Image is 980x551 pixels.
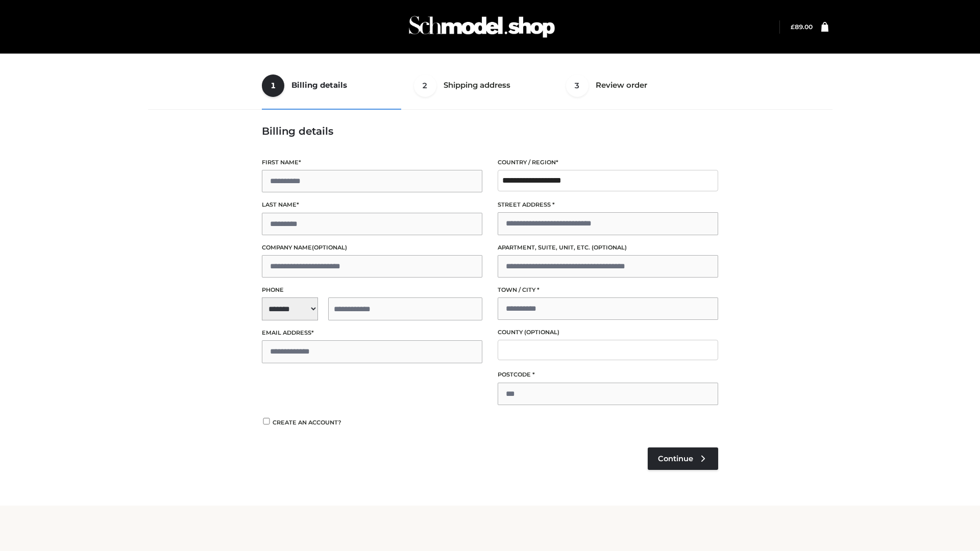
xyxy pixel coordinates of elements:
[262,285,482,295] label: Phone
[498,243,718,253] label: Apartment, suite, unit, etc.
[791,23,795,31] span: £
[498,200,718,210] label: Street address
[312,244,347,251] span: (optional)
[791,23,813,31] a: £89.00
[262,200,482,210] label: Last name
[498,158,718,167] label: Country / Region
[524,329,559,336] span: (optional)
[262,328,482,338] label: Email address
[648,447,718,470] a: Continue
[262,243,482,253] label: Company name
[592,244,627,251] span: (optional)
[405,7,558,47] img: Schmodel Admin 964
[262,158,482,167] label: First name
[791,23,813,31] bdi: 89.00
[262,125,718,137] h3: Billing details
[658,454,693,463] span: Continue
[498,328,718,337] label: County
[498,285,718,295] label: Town / City
[498,370,718,380] label: Postcode
[262,418,271,424] input: Create an account?
[273,419,341,426] span: Create an account?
